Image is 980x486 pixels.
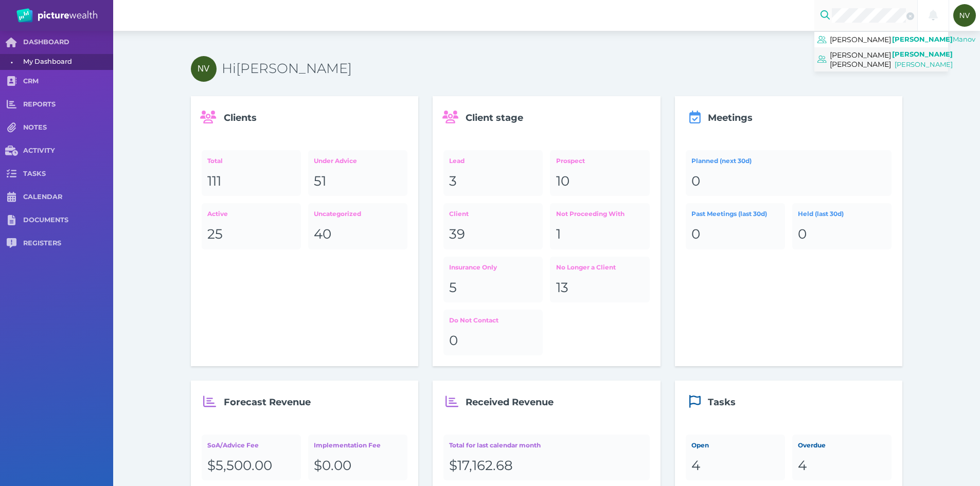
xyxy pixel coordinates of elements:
span: NV [198,64,209,74]
span: Meetings [708,112,753,123]
span: Active [207,210,228,218]
div: $5,500.00 [207,457,295,475]
span: [PERSON_NAME] [895,60,953,68]
a: Past Meetings (last 30d)0 [686,203,785,249]
span: No Longer a Client [556,263,616,271]
div: 5 [449,279,537,297]
button: Clear [906,11,914,20]
div: $17,162.68 [449,457,644,475]
span: Lead [449,157,465,165]
div: 111 [207,173,295,190]
div: 25 [207,226,295,243]
span: Prospect [556,157,585,165]
a: [PERSON_NAME][PERSON_NAME]Manov [814,32,948,47]
span: Received Revenue [466,397,554,408]
span: DASHBOARD [23,38,113,47]
img: PW [16,8,97,23]
span: Open [691,441,709,449]
a: Total for last calendar month$17,162.68 [443,435,650,480]
div: 3 [449,173,537,190]
span: Uncategorized [314,210,361,218]
span: Implementation Fee [314,441,381,449]
span: CALENDAR [23,193,113,202]
span: [PERSON_NAME] [892,35,953,43]
span: Past Meetings (last 30d) [691,210,767,218]
span: NOTES [23,123,113,132]
div: Nancy Vos [191,56,217,82]
span: Held (last 30d) [798,210,844,218]
span: [PERSON_NAME] [892,50,953,58]
a: Held (last 30d)0 [792,203,892,249]
span: Tasks [708,397,736,408]
span: CRM [23,77,113,86]
a: Total111 [202,150,301,196]
span: NV [959,11,970,20]
div: 0 [798,226,886,243]
div: Nancy Vos [953,4,976,27]
span: Client stage [466,112,523,123]
a: Planned (next 30d)0 [686,150,892,196]
a: Under Advice51 [308,150,407,196]
span: DOCUMENTS [23,216,113,225]
span: REPORTS [23,100,113,109]
div: 1 [556,226,644,243]
span: Not Proceeding With [556,210,625,218]
span: Total for last calendar month [449,441,541,449]
span: TASKS [23,170,113,178]
span: Overdue [798,441,826,449]
span: Insurance Only [449,263,497,271]
span: Forecast Revenue [224,397,311,408]
div: $0.00 [314,457,402,475]
span: Clients [224,112,257,123]
a: [PERSON_NAME] [PERSON_NAME][PERSON_NAME][PERSON_NAME] [814,47,948,71]
div: 51 [314,173,402,190]
span: REGISTERS [23,239,113,248]
div: 40 [314,226,402,243]
span: Client [449,210,469,218]
span: My Dashboard [23,54,110,70]
span: SoA/Advice Fee [207,441,259,449]
div: 13 [556,279,644,297]
div: 0 [449,332,537,350]
div: 4 [798,457,886,475]
div: 39 [449,226,537,243]
span: Do Not Contact [449,316,498,324]
span: [PERSON_NAME] [830,33,891,46]
span: Manov [953,35,975,43]
div: 10 [556,173,644,190]
div: 4 [691,457,779,475]
div: 0 [691,173,886,190]
span: ACTIVITY [23,147,113,155]
div: 0 [691,226,779,243]
a: Active25 [202,203,301,249]
span: Planned (next 30d) [691,157,752,165]
span: Total [207,157,223,165]
span: Under Advice [314,157,357,165]
h3: Hi [PERSON_NAME] [222,60,903,78]
span: [PERSON_NAME] [PERSON_NAME] [830,48,891,71]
